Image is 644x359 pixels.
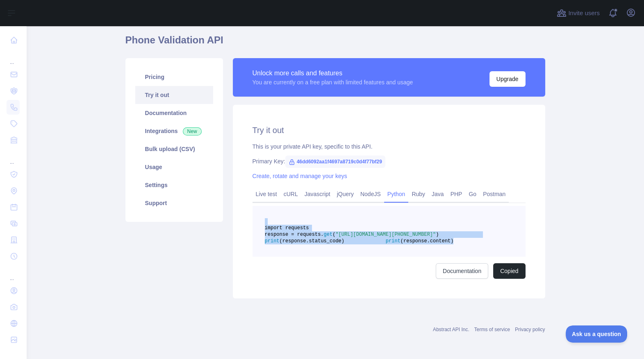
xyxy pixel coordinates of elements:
[555,7,601,20] button: Invite users
[135,140,213,158] a: Bulk upload (CSV)
[489,71,526,87] button: Upgrade
[433,327,469,332] a: Abstract API Inc.
[436,232,439,237] span: )
[280,238,344,244] span: (response.status_code)
[515,327,545,332] a: Privacy policy
[135,122,213,140] a: Integrations New
[280,187,301,201] a: cURL
[135,68,213,86] a: Pricing
[332,232,335,237] span: (
[135,194,213,212] a: Support
[7,265,20,282] div: ...
[480,187,509,201] a: Postman
[493,263,525,279] button: Copied
[7,149,20,165] div: ...
[285,156,385,168] span: 46dd6092aa1f4697a8719c0d4f77bf29
[135,104,213,122] a: Documentation
[568,9,600,18] span: Invite users
[253,124,526,136] h2: Try it out
[253,78,413,86] div: You are currently on a free plan with limited features and usage
[183,127,202,135] span: New
[265,225,309,231] span: import requests
[253,142,526,151] div: This is your private API key, specific to this API.
[384,187,409,201] a: Python
[428,187,447,201] a: Java
[401,238,454,244] span: (response.content)
[408,187,428,201] a: Ruby
[474,327,510,332] a: Terms of service
[135,176,213,194] a: Settings
[447,187,466,201] a: PHP
[357,187,384,201] a: NodeJS
[125,34,545,53] h1: Phone Validation API
[253,68,413,78] div: Unlock more calls and features
[335,232,436,237] span: "[URL][DOMAIN_NAME][PHONE_NUMBER]"
[386,238,401,244] span: print
[253,173,347,179] a: Create, rotate and manage your keys
[253,157,526,165] div: Primary Key:
[334,187,357,201] a: jQuery
[465,187,480,201] a: Go
[265,232,324,237] span: response = requests.
[301,187,334,201] a: Javascript
[324,232,333,237] span: get
[265,238,280,244] span: print
[135,158,213,176] a: Usage
[566,325,628,343] iframe: Toggle Customer Support
[135,86,213,104] a: Try it out
[7,49,20,65] div: ...
[253,187,280,201] a: Live test
[436,263,488,279] a: Documentation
